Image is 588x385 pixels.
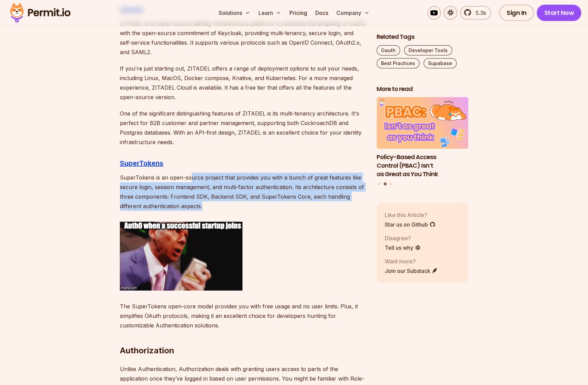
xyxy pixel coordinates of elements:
a: Join our Substack [385,267,438,275]
button: Solutions [216,6,253,20]
a: 5.3k [460,6,491,20]
a: Star us on Github [385,220,435,229]
a: Oauth [377,45,400,56]
a: Pricing [287,6,310,20]
a: Developer Tools [404,45,452,56]
a: Tell us why [385,244,421,252]
img: Policy-Based Access Control (PBAC) Isn’t as Great as You Think [377,97,468,149]
h3: Policy-Based Access Control (PBAC) Isn’t as Great as You Think [377,153,468,178]
strong: Authorization [120,345,174,355]
div: Posts [377,97,468,187]
p: The SuperTokens open-core model provides you with free usage and no user limits. Plus, it simplif... [120,302,366,330]
button: Company [334,6,372,20]
li: 2 of 3 [377,97,468,179]
a: Supabase [424,58,457,68]
p: SuperTokens is an open-source project that provides you with a bunch of great features like secur... [120,173,366,211]
p: Want more? [385,257,438,265]
img: Permit logo [7,1,74,25]
p: Disagree? [385,234,421,242]
p: One of the significant distinguishing features of ZITADEL is its multi-tenancy architecture. It's... [120,109,366,147]
a: Docs [313,6,331,20]
a: Start Now [537,5,581,21]
h2: Related Tags [377,33,468,41]
p: If you're just starting out, ZITADEL offers a range of deployment options to suit your needs, inc... [120,64,366,102]
a: Sign In [499,5,534,21]
button: Go to slide 3 [390,183,392,185]
a: SuperTokens [120,159,163,167]
a: Best Practices [377,58,419,68]
p: Like this Article? [385,211,435,219]
h2: More to read [377,85,468,93]
button: Go to slide 1 [378,183,380,185]
button: Learn [256,6,284,20]
span: 5.3k [472,9,486,17]
a: Policy-Based Access Control (PBAC) Isn’t as Great as You ThinkPolicy-Based Access Control (PBAC) ... [377,97,468,179]
img: 88f4w9.gif [120,222,242,291]
p: ZITADEL is an open-source identity infrastructure platform. It combines the simplicity of Auth0 w... [120,19,366,57]
button: Go to slide 2 [383,183,386,186]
